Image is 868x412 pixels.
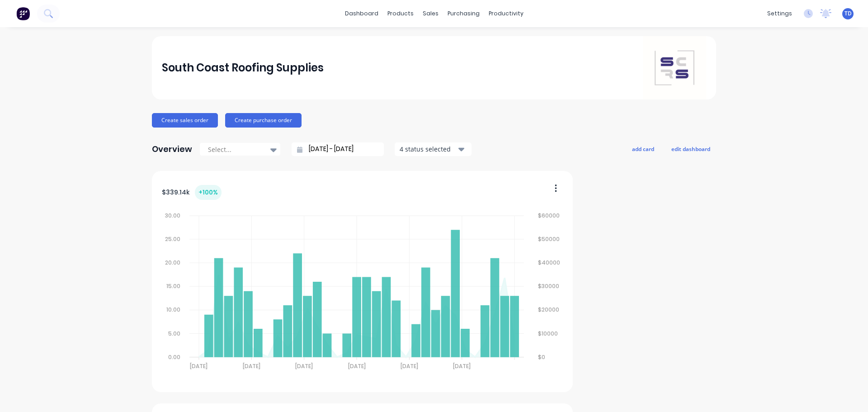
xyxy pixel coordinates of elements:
[643,36,706,99] img: South Coast Roofing Supplies
[538,330,558,337] tspan: $10000
[166,306,180,314] tspan: 10.00
[168,330,180,337] tspan: 5.00
[626,143,660,155] button: add card
[195,185,222,200] div: + 100 %
[453,362,471,370] tspan: [DATE]
[152,113,218,128] button: Create sales order
[443,7,484,20] div: purchasing
[162,59,324,77] div: South Coast Roofing Supplies
[400,144,457,154] div: 4 status selected
[538,259,561,266] tspan: $40000
[395,142,472,156] button: 4 status selected
[401,362,418,370] tspan: [DATE]
[538,235,560,243] tspan: $50000
[844,9,852,18] span: TD
[538,282,560,290] tspan: $30000
[348,362,366,370] tspan: [DATE]
[165,235,180,243] tspan: 25.00
[295,362,313,370] tspan: [DATE]
[665,143,716,155] button: edit dashboard
[538,306,560,314] tspan: $20000
[165,259,180,266] tspan: 20.00
[383,7,418,20] div: products
[16,7,30,20] img: Factory
[190,362,208,370] tspan: [DATE]
[484,7,528,20] div: productivity
[168,353,180,361] tspan: 0.00
[340,7,383,20] a: dashboard
[165,212,180,219] tspan: 30.00
[538,212,560,219] tspan: $60000
[166,282,180,290] tspan: 15.00
[152,140,192,158] div: Overview
[225,113,302,128] button: Create purchase order
[243,362,260,370] tspan: [DATE]
[763,7,797,20] div: settings
[538,353,546,361] tspan: $0
[418,7,443,20] div: sales
[162,185,222,200] div: $ 339.14k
